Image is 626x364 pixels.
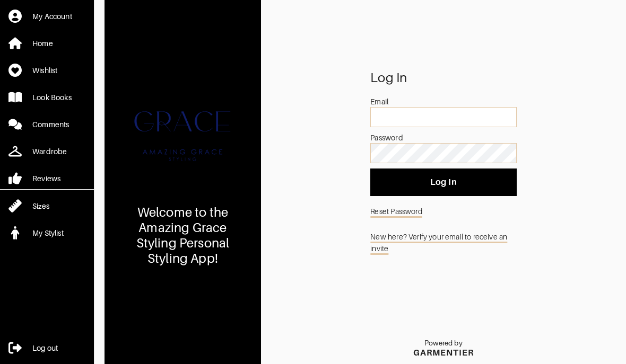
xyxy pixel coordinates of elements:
div: GARMENTIER [413,348,474,358]
button: Log In [370,168,516,196]
div: Comments [32,119,69,130]
div: Welcome to the Amazing Grace Styling Personal Styling App! [130,205,235,266]
a: New here? Verify your email to receive an invite [370,227,516,259]
div: Wardrobe [32,146,67,157]
div: Password [370,132,516,143]
div: Email [370,96,516,107]
div: My Stylist [32,228,64,238]
span: Log In [379,177,508,188]
a: Reset Password [370,201,516,221]
div: Log In [370,73,516,83]
div: My Account [32,11,72,22]
div: Log out [32,343,58,353]
div: Sizes [32,201,49,211]
div: Home [32,38,53,49]
p: Powered by [413,339,474,348]
img: 1624803712083.png.png [119,73,246,200]
div: Wishlist [32,65,57,76]
div: Reviews [32,173,60,184]
div: Look Books [32,92,72,103]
